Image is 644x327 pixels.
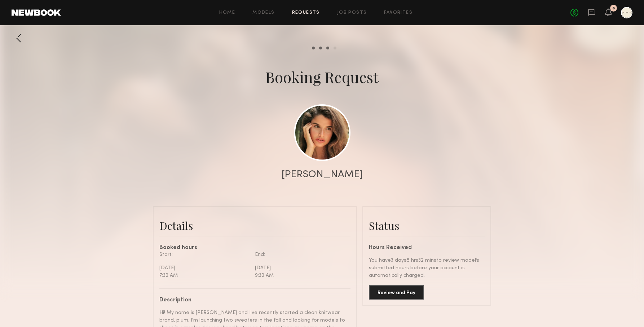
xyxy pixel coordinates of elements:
[159,245,350,251] div: Booked hours
[384,10,413,15] a: Favorites
[369,245,485,251] div: Hours Received
[159,272,250,279] div: 7:30 AM
[159,218,350,233] div: Details
[255,272,345,279] div: 9:30 AM
[369,285,424,300] button: Review and Pay
[292,10,320,15] a: Requests
[337,10,367,15] a: Job Posts
[252,10,274,15] a: Models
[159,297,345,303] div: Description
[612,6,615,10] div: 8
[369,218,485,233] div: Status
[265,67,379,87] div: Booking Request
[282,170,363,180] div: [PERSON_NAME]
[159,264,250,272] div: [DATE]
[369,257,485,279] div: You have 3 days 8 hrs 32 mins to review model’s submitted hours before your account is automatica...
[219,10,235,15] a: Home
[159,251,250,258] div: Start:
[255,251,345,258] div: End:
[255,264,345,272] div: [DATE]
